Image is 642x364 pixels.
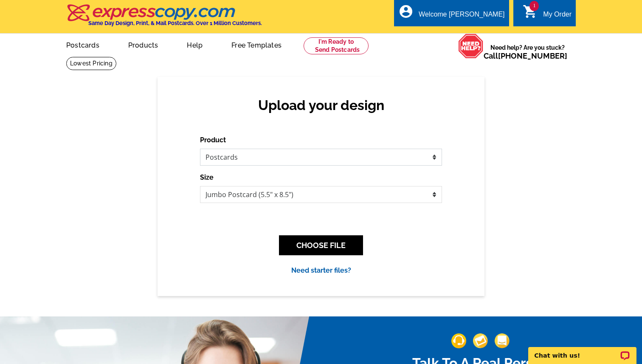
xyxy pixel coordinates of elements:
a: Postcards [53,34,113,54]
a: [PHONE_NUMBER] [498,51,567,60]
iframe: LiveChat chat widget [523,337,642,364]
span: Need help? Are you stuck? [484,43,572,60]
label: Size [200,172,214,183]
span: 1 [529,1,539,11]
h2: Upload your design [208,97,434,113]
h4: Same Day Design, Print, & Mail Postcards. Over 1 Million Customers. [88,20,262,26]
label: Product [200,135,226,145]
div: Welcome [PERSON_NAME] [419,11,504,23]
a: Help [173,34,216,54]
i: account_circle [398,4,414,19]
a: 1 shopping_cart My Order [523,9,572,20]
img: support-img-1.png [451,333,466,348]
button: CHOOSE FILE [279,235,363,255]
a: Products [115,34,172,54]
i: shopping_cart [523,4,538,19]
img: support-img-3_1.png [495,333,510,348]
a: Free Templates [218,34,295,54]
span: Call [484,51,567,60]
img: support-img-2.png [473,333,488,348]
a: Same Day Design, Print, & Mail Postcards. Over 1 Million Customers. [66,10,262,26]
div: My Order [543,11,572,23]
a: Need starter files? [291,266,351,274]
img: help [458,34,484,59]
